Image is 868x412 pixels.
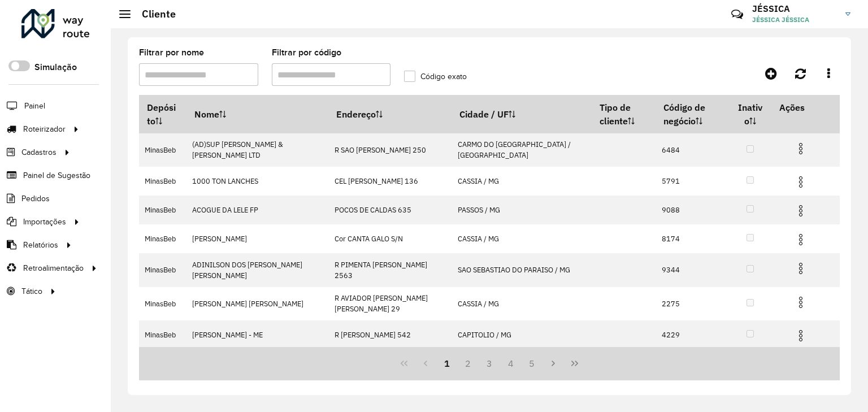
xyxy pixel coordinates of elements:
td: SAO SEBASTIAO DO PARAISO / MG [452,253,592,287]
button: 5 [522,353,543,374]
td: POCOS DE CALDAS 635 [329,196,452,224]
label: Filtrar por nome [139,46,204,59]
td: 5791 [656,167,729,196]
td: 6484 [656,133,729,167]
button: 3 [479,353,500,374]
span: Cadastros [21,146,57,158]
h3: JÉSSICA [752,3,837,14]
label: Código exato [404,71,467,83]
td: [PERSON_NAME] [PERSON_NAME] [186,287,329,320]
span: Painel [24,100,45,112]
td: MinasBeb [139,167,186,196]
td: R AVIADOR [PERSON_NAME] [PERSON_NAME] 29 [329,287,452,320]
td: MinasBeb [139,224,186,253]
button: 2 [457,353,479,374]
th: Tipo de cliente [592,96,656,133]
th: Depósito [139,96,186,133]
td: MinasBeb [139,253,186,287]
a: Contato Rápido [725,2,749,27]
td: MinasBeb [139,196,186,224]
td: R [PERSON_NAME] 542 [329,320,452,349]
td: 8174 [656,224,729,253]
span: Tático [21,285,42,297]
td: (AD)SUP [PERSON_NAME] & [PERSON_NAME] LTD [186,133,329,167]
span: Importações [23,216,66,228]
button: 4 [500,353,522,374]
td: 1000 TON LANCHES [186,167,329,196]
td: 2275 [656,287,729,320]
td: CAPITOLIO / MG [452,320,592,349]
h2: Cliente [131,8,176,20]
td: [PERSON_NAME] - ME [186,320,329,349]
th: Cidade / UF [452,96,592,133]
span: Painel de Sugestão [23,170,90,181]
label: Filtrar por código [272,46,341,59]
td: [PERSON_NAME] [186,224,329,253]
button: Last Page [564,353,585,374]
td: ACOGUE DA LELE FP [186,196,329,224]
button: Next Page [542,353,564,374]
td: R PIMENTA [PERSON_NAME] 2563 [329,253,452,287]
td: R SAO [PERSON_NAME] 250 [329,133,452,167]
td: 9088 [656,196,729,224]
td: CASSIA / MG [452,167,592,196]
th: Ações [771,96,839,119]
td: 9344 [656,253,729,287]
span: JÉSSICA JÉSSICA [752,15,837,25]
td: CASSIA / MG [452,224,592,253]
td: 4229 [656,320,729,349]
label: Simulação [34,60,77,74]
td: MinasBeb [139,133,186,167]
th: Código de negócio [656,96,729,133]
td: Cor CANTA GALO S/N [329,224,452,253]
td: PASSOS / MG [452,196,592,224]
span: Pedidos [21,193,50,205]
span: Roteirizador [23,123,66,135]
td: MinasBeb [139,287,186,320]
td: CEL [PERSON_NAME] 136 [329,167,452,196]
td: MinasBeb [139,320,186,349]
th: Endereço [329,96,452,133]
span: Relatórios [23,239,58,251]
th: Inativo [730,96,771,133]
td: ADINILSON DOS [PERSON_NAME] [PERSON_NAME] [186,253,329,287]
td: CASSIA / MG [452,287,592,320]
td: CARMO DO [GEOGRAPHIC_DATA] / [GEOGRAPHIC_DATA] [452,133,592,167]
th: Nome [186,96,329,133]
span: Retroalimentação [23,262,84,274]
button: 1 [436,353,458,374]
